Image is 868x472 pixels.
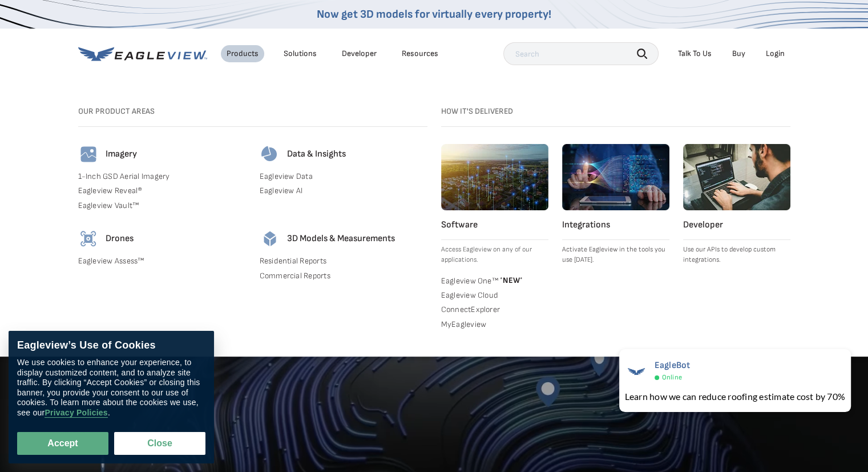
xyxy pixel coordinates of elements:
img: integrations.webp [562,144,669,210]
div: Resources [402,49,438,59]
div: We use cookies to enhance your experience, to display customized content, and to analyze site tra... [17,358,205,418]
p: Use our APIs to develop custom integrations. [683,245,790,265]
h4: Developer [683,219,790,231]
img: imagery-icon.svg [78,144,99,165]
a: Commercial Reports [260,271,427,281]
a: 1-Inch GSD Aerial Imagery [78,171,246,182]
h4: Drones [106,233,134,245]
span: NEW [498,275,523,285]
div: Products [227,49,259,59]
h3: Our Product Areas [78,106,427,117]
a: Eagleview One™ *NEW* [441,274,548,286]
a: Integrations Activate Eagleview in the tools you use [DATE]. [562,144,669,265]
input: Search [503,42,659,65]
a: Now get 3D models for virtually every property! [317,7,551,21]
h4: Data & Insights [287,149,346,160]
div: Learn how we can reduce roofing estimate cost by 70% [625,390,845,403]
div: Eagleview’s Use of Cookies [17,339,205,352]
img: EagleBot [625,360,648,383]
img: developer.webp [683,144,790,210]
div: Login [766,49,785,59]
span: Online [662,373,682,382]
a: Eagleview Data [260,171,427,182]
p: Activate Eagleview in the tools you use [DATE]. [562,245,669,265]
h4: 3D Models & Measurements [287,233,395,245]
button: Accept [17,432,108,455]
a: Eagleview Cloud [441,290,548,301]
a: Privacy Policies [45,408,107,418]
img: 3d-models-icon.svg [260,229,280,249]
img: data-icon.svg [260,144,280,165]
h4: Imagery [106,149,137,160]
h4: Software [441,219,548,231]
img: software.webp [441,144,548,210]
a: Eagleview AI [260,186,427,196]
span: EagleBot [655,360,691,371]
a: Buy [732,49,745,59]
a: ConnectExplorer [441,305,548,315]
img: drones-icon.svg [78,229,99,249]
a: Eagleview Assess™ [78,256,246,266]
a: Eagleview Vault™ [78,201,246,211]
p: Access Eagleview on any of our applications. [441,245,548,265]
a: Developer Use our APIs to develop custom integrations. [683,144,790,265]
a: Developer [342,49,377,59]
a: Residential Reports [260,256,427,266]
h4: Integrations [562,219,669,231]
div: Talk To Us [678,49,712,59]
button: Close [114,432,205,455]
a: Eagleview Reveal® [78,186,246,196]
a: MyEagleview [441,319,548,330]
div: Solutions [284,49,317,59]
h3: How it's Delivered [441,106,790,117]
